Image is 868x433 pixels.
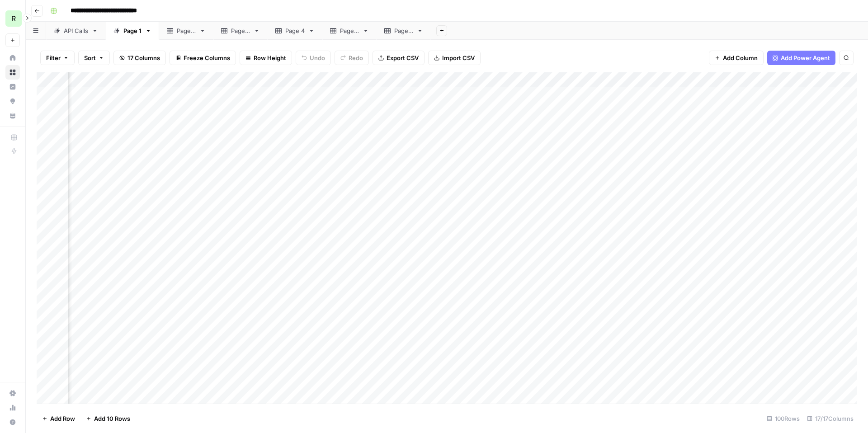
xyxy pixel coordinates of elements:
span: Undo [310,53,325,62]
a: API Calls [46,22,106,40]
span: Row Height [254,53,286,62]
a: Page 4 [268,22,322,40]
span: Add Column [723,53,758,62]
span: Redo [349,53,363,62]
span: Freeze Columns [184,53,230,62]
span: Export CSV [387,53,419,62]
button: Add 10 Rows [80,411,136,426]
div: Page 3 [231,26,250,35]
a: Usage [5,400,20,415]
a: Page 1 [106,22,159,40]
div: Page 1 [123,26,142,35]
div: Page 5 [340,26,359,35]
span: Add 10 Rows [94,414,130,423]
a: Settings [5,386,20,400]
button: Add Power Agent [767,51,835,65]
a: Insights [5,80,20,94]
span: Add Row [50,414,75,423]
button: Undo [296,51,331,65]
a: Your Data [5,108,20,123]
button: Row Height [240,51,292,65]
a: Page 2 [159,22,213,40]
button: Redo [335,51,369,65]
div: API Calls [64,26,88,35]
a: Page 6 [377,22,431,40]
button: Freeze Columns [170,51,236,65]
button: Sort [78,51,110,65]
div: 17/17 Columns [803,411,857,426]
a: Page 3 [213,22,268,40]
button: Add Row [37,411,80,426]
span: Sort [84,53,96,62]
button: Add Column [709,51,764,65]
a: Browse [5,65,20,80]
button: 17 Columns [113,51,166,65]
span: Import CSV [442,53,475,62]
a: Page 5 [322,22,377,40]
div: Page 2 [177,26,196,35]
button: Filter [40,51,75,65]
a: Home [5,51,20,65]
button: Import CSV [428,51,481,65]
span: R [11,13,16,24]
button: Export CSV [373,51,425,65]
a: Opportunities [5,94,20,108]
div: 100 Rows [763,411,803,426]
button: Workspace: Re-Leased [5,7,20,30]
span: Filter [46,53,61,62]
button: Help + Support [5,415,20,429]
div: Page 6 [394,26,413,35]
span: 17 Columns [127,53,160,62]
div: Page 4 [285,26,305,35]
span: Add Power Agent [781,53,830,62]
